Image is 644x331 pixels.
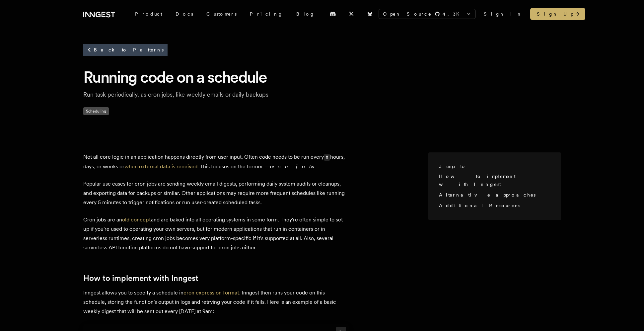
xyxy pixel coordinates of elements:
a: X [344,9,359,19]
h3: Jump to [439,163,545,170]
a: old concept [122,216,151,223]
a: Blog [290,8,322,20]
a: cron expression format [183,290,239,296]
a: Docs [169,8,200,20]
a: Sign Up [530,8,585,20]
a: How to implement with Inngest [439,174,516,187]
em: cron jobs [270,163,318,170]
a: Back to Patterns [83,44,168,56]
p: Popular use cases for cron jobs are sending weekly email digests, performing daily system audits ... [83,179,349,207]
p: Run task periodically, as cron jobs, like weekly emails or daily backups [83,90,296,99]
div: Product [128,8,169,20]
p: Cron jobs are an and are baked into all operating systems in some form. They're often simple to s... [83,215,349,252]
a: Pricing [243,8,290,20]
a: Alternative approaches [439,192,536,198]
p: Not all core logic in an application happens directly from user input. Often code needs to be run... [83,152,349,171]
p: Inngest allows you to specify a schedule in . Inngest then runs your code on this schedule, stori... [83,288,349,316]
span: 4.3 K [443,11,464,17]
a: when external data is received [124,163,197,170]
a: Discord [325,9,340,19]
h1: Running code on a schedule [83,67,561,87]
span: Open Source [383,11,432,17]
span: Scheduling [83,107,109,115]
a: Bluesky [363,9,377,19]
a: Customers [200,8,243,20]
h2: How to implement with Inngest [83,274,349,283]
code: X [324,154,330,161]
a: Additional Resources [439,203,520,208]
a: Sign In [484,11,522,17]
